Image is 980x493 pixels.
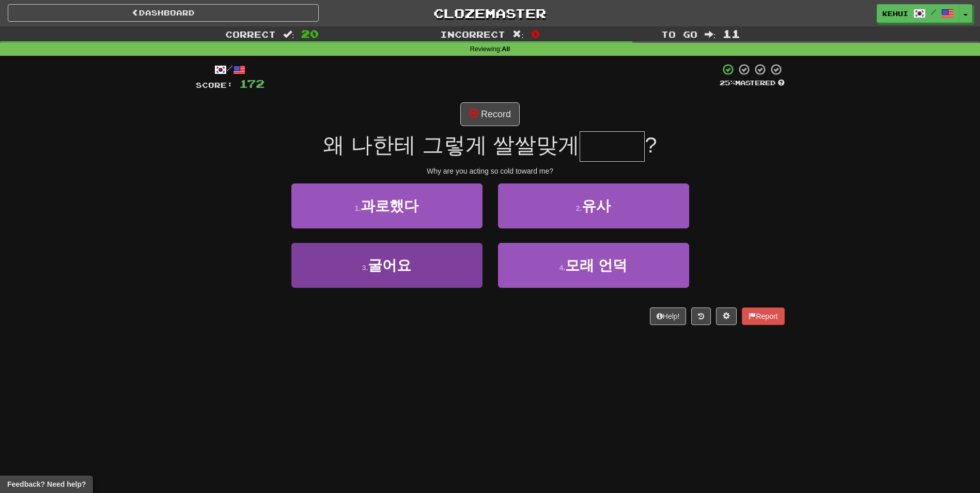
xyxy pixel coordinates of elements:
button: Report [742,307,784,325]
span: Open feedback widget [7,479,86,489]
span: 굴어요 [368,257,411,273]
button: Record [460,102,520,126]
span: ? [645,133,657,157]
button: 3.굴어요 [291,243,483,288]
span: 0 [531,27,540,40]
span: Correct [225,29,276,39]
small: 1 . [355,204,361,212]
span: : [283,30,294,39]
small: 2 . [576,204,582,212]
span: 모래 언덕 [565,257,627,273]
button: 1.과로했다 [291,183,483,228]
button: Help! [650,307,687,325]
div: Why are you acting so cold toward me? [196,166,785,176]
span: 25 % [720,79,735,87]
a: Clozemaster [334,4,645,22]
small: 4 . [559,264,566,272]
span: 20 [301,27,319,40]
small: 3 . [362,264,368,272]
button: 4.모래 언덕 [498,243,689,288]
span: Incorrect [440,29,505,39]
span: Kehui [882,9,908,18]
div: / [196,63,265,76]
a: Dashboard [8,4,319,22]
span: 11 [723,27,740,40]
a: Kehui / [877,4,959,23]
span: / [931,8,936,16]
button: Round history (alt+y) [691,307,711,325]
span: : [512,30,524,39]
span: Score: [196,81,233,89]
strong: All [502,45,510,53]
span: 유사 [582,198,611,214]
span: : [705,30,716,39]
span: 172 [239,77,265,90]
div: Mastered [720,79,785,88]
span: 왜 나한테 그렇게 쌀쌀맞게 [323,133,580,157]
span: 과로했다 [361,198,418,214]
button: 2.유사 [498,183,689,228]
span: To go [661,29,697,39]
